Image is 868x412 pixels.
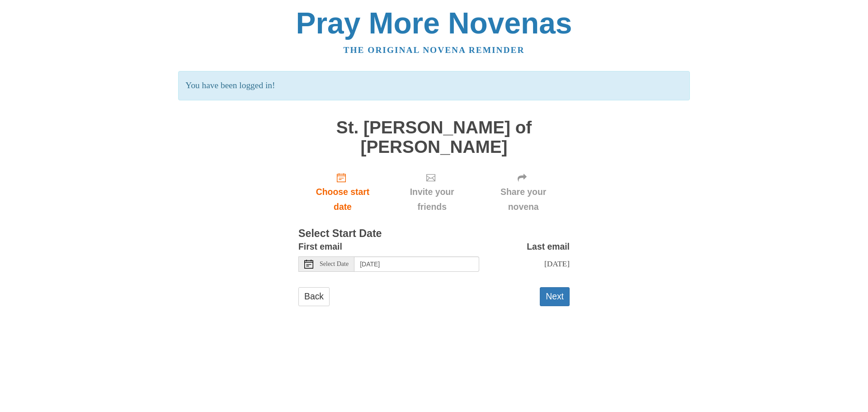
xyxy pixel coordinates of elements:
[178,71,689,100] p: You have been logged in!
[477,166,570,219] div: Click "Next" to confirm your start date first.
[396,185,468,214] span: Invite your friends
[544,259,570,268] span: [DATE]
[307,185,378,214] span: Choose start date
[298,118,570,156] h1: St. [PERSON_NAME] of [PERSON_NAME]
[298,166,387,219] a: Choose start date
[527,239,570,254] label: Last email
[298,228,570,240] h3: Select Start Date
[296,6,572,40] a: Pray More Novenas
[344,45,525,55] a: The original novena reminder
[298,287,330,306] a: Back
[540,287,570,306] button: Next
[486,185,561,214] span: Share your novena
[320,261,349,267] span: Select Date
[387,166,477,219] div: Click "Next" to confirm your start date first.
[298,239,342,254] label: First email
